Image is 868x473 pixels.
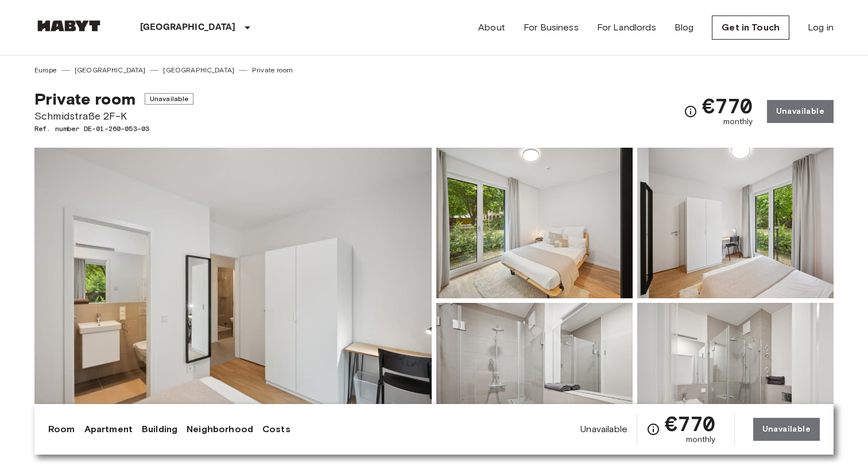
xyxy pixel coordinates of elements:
[34,65,57,75] a: Europe
[84,422,133,436] a: Apartment
[597,21,656,34] a: For Landlords
[702,95,753,116] span: €770
[34,20,103,32] img: Habyt
[665,413,716,434] span: €770
[163,65,234,75] a: [GEOGRAPHIC_DATA]
[145,93,194,105] span: Unavailable
[34,109,193,124] span: Schmidstraße 2F-K
[646,422,660,436] svg: Check cost overview for full price breakdown. Please note that discounts apply to new joiners onl...
[34,124,193,134] span: Ref. number DE-01-260-053-03
[187,422,253,436] a: Neighborhood
[686,434,716,445] span: monthly
[140,21,236,34] p: [GEOGRAPHIC_DATA]
[524,21,579,34] a: For Business
[712,16,789,40] a: Get in Touch
[436,148,633,298] img: Picture of unit DE-01-260-053-03
[75,65,146,75] a: [GEOGRAPHIC_DATA]
[684,105,697,118] svg: Check cost overview for full price breakdown. Please note that discounts apply to new joiners onl...
[637,303,834,453] img: Picture of unit DE-01-260-053-03
[808,21,834,34] a: Log in
[34,148,432,453] img: Marketing picture of unit DE-01-260-053-03
[637,148,834,298] img: Picture of unit DE-01-260-053-03
[142,422,177,436] a: Building
[580,423,627,436] span: Unavailable
[478,21,505,34] a: About
[723,116,753,128] span: monthly
[48,422,75,436] a: Room
[262,422,290,436] a: Costs
[252,65,293,75] a: Private room
[34,89,135,109] span: Private room
[675,21,694,34] a: Blog
[436,303,633,453] img: Picture of unit DE-01-260-053-03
